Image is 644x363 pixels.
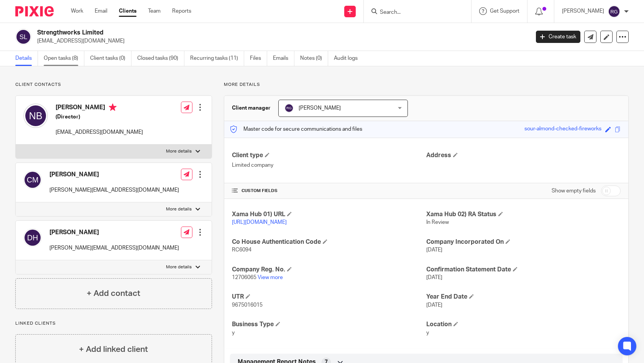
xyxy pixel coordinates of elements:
img: svg%3E [15,29,31,45]
input: Search [379,9,448,16]
p: [PERSON_NAME][EMAIL_ADDRESS][DOMAIN_NAME] [49,186,179,194]
a: Team [148,7,161,15]
span: [DATE] [426,247,442,253]
h4: Confirmation Statement Date [426,266,621,274]
h4: CUSTOM FIELDS [232,188,426,194]
span: y [232,330,235,335]
a: View more [258,275,283,280]
span: y [426,330,429,335]
img: svg%3E [23,171,42,189]
a: [URL][DOMAIN_NAME] [232,220,287,225]
h4: [PERSON_NAME] [49,171,179,179]
h4: [PERSON_NAME] [49,228,179,237]
a: Recurring tasks (11) [190,51,244,66]
div: sour-almond-checked-fireworks [524,125,601,134]
h5: (Director) [56,113,143,121]
span: 9675016015 [232,302,263,308]
a: Work [71,7,83,15]
h4: Co House Authentication Code [232,238,426,246]
h4: UTR [232,293,426,301]
p: [PERSON_NAME] [562,7,604,15]
p: More details [166,264,192,270]
a: Audit logs [334,51,363,66]
h4: + Add contact [87,287,140,299]
a: Client tasks (0) [90,51,131,66]
p: More details [224,82,629,88]
a: Notes (0) [300,51,328,66]
p: [PERSON_NAME][EMAIL_ADDRESS][DOMAIN_NAME] [49,244,179,252]
h4: Company Reg. No. [232,266,426,274]
h4: Company Incorporated On [426,238,621,246]
h4: Business Type [232,320,426,329]
span: [DATE] [426,275,442,280]
p: Limited company [232,161,426,169]
label: Show empty fields [552,187,596,195]
h4: Xama Hub 01) URL [232,210,426,218]
img: Pixie [15,6,54,16]
p: More details [166,206,192,212]
img: svg%3E [608,5,620,18]
h4: Year End Date [426,293,621,301]
p: [EMAIL_ADDRESS][DOMAIN_NAME] [37,37,524,45]
span: 12706065 [232,275,256,280]
h4: Location [426,320,621,329]
h3: Client manager [232,104,271,112]
a: Create task [536,31,580,43]
p: More details [166,148,192,154]
span: [DATE] [426,302,442,308]
a: Open tasks (8) [44,51,84,66]
a: Email [95,7,107,15]
a: Closed tasks (90) [137,51,184,66]
p: Client contacts [15,82,212,88]
i: Primary [109,103,117,111]
h4: Xama Hub 02) RA Status [426,210,621,218]
h4: [PERSON_NAME] [56,103,143,113]
a: Emails [273,51,294,66]
p: Master code for secure communications and files [230,125,362,133]
a: Reports [172,7,191,15]
a: Files [250,51,267,66]
span: Get Support [490,8,519,14]
img: svg%3E [23,228,42,247]
span: In Review [426,220,449,225]
h4: Client type [232,151,426,159]
p: Linked clients [15,320,212,327]
span: RC6094 [232,247,251,253]
h2: Strengthworks Limited [37,29,427,37]
img: svg%3E [23,103,48,128]
span: [PERSON_NAME] [299,105,341,111]
img: svg%3E [284,103,294,113]
h4: + Add linked client [79,343,148,355]
a: Details [15,51,38,66]
h4: Address [426,151,621,159]
p: [EMAIL_ADDRESS][DOMAIN_NAME] [56,128,143,136]
a: Clients [119,7,136,15]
